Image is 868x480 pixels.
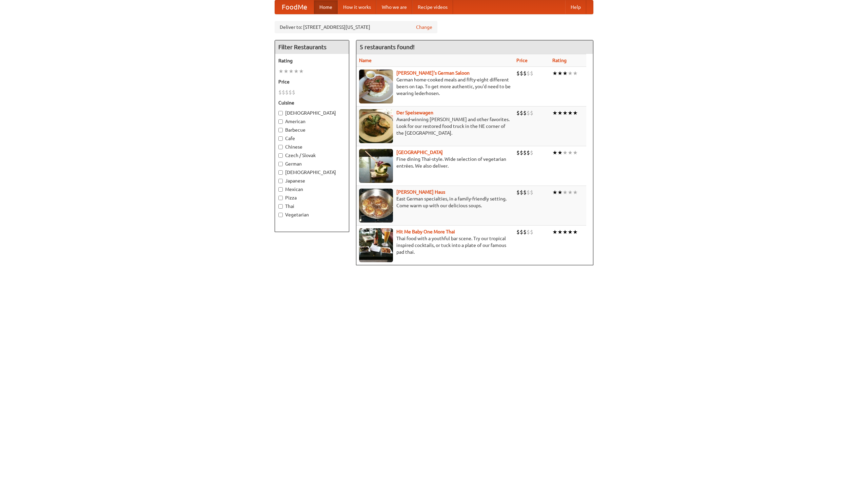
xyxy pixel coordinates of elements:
li: $ [292,89,295,96]
li: $ [527,109,530,117]
label: Mexican [278,186,346,193]
li: ★ [557,228,563,236]
li: $ [289,89,292,96]
li: ★ [557,70,563,77]
input: Chinese [278,145,283,149]
h5: Rating [278,57,346,64]
p: Award-winning [PERSON_NAME] and other favorites. Look for our restored food truck in the NE corne... [359,116,511,136]
p: German home-cooked meals and fifty-eight different beers on tap. To get more authentic, you'd nee... [359,76,511,97]
input: [DEMOGRAPHIC_DATA] [278,111,283,115]
li: ★ [573,189,578,196]
h5: Price [278,78,346,85]
a: [PERSON_NAME] Haus [396,189,445,195]
li: $ [527,149,530,156]
img: kohlhaus.jpg [359,189,393,223]
li: ★ [552,109,557,117]
li: $ [516,189,520,196]
p: Thai food with a youthful bar scene. Try our tropical inspired cocktails, or tuck into a plate of... [359,235,511,255]
label: Cafe [278,135,346,142]
label: German [278,160,346,167]
li: ★ [563,109,568,117]
label: Czech / Slovak [278,152,346,159]
img: babythai.jpg [359,228,393,262]
input: Japanese [278,179,283,183]
a: [GEOGRAPHIC_DATA] [396,150,443,155]
li: $ [527,228,530,236]
li: ★ [568,189,573,196]
li: $ [527,189,530,196]
a: Rating [552,58,567,63]
li: $ [527,70,530,77]
label: Chinese [278,143,346,150]
a: Change [416,24,432,31]
li: ★ [552,228,557,236]
li: ★ [283,68,289,75]
li: ★ [557,189,563,196]
label: Barbecue [278,127,346,133]
li: ★ [552,189,557,196]
p: Fine dining Thai-style. Wide selection of vegetarian entrées. We also deliver. [359,156,511,169]
li: $ [278,89,282,96]
li: $ [520,228,523,236]
a: Help [565,0,586,14]
li: ★ [568,149,573,156]
li: $ [516,149,520,156]
li: $ [520,70,523,77]
li: ★ [557,149,563,156]
li: ★ [289,68,294,75]
li: $ [282,89,285,96]
a: Hit Me Baby One More Thai [396,229,455,234]
a: Recipe videos [412,0,453,14]
label: American [278,118,346,125]
a: Home [314,0,338,14]
input: Pizza [278,196,283,200]
li: $ [520,109,523,117]
ng-pluralize: 5 restaurants found! [360,44,415,50]
input: American [278,119,283,124]
label: Thai [278,203,346,210]
h4: Filter Restaurants [275,40,349,54]
div: Deliver to: [STREET_ADDRESS][US_STATE] [275,21,437,33]
li: ★ [278,68,283,75]
li: ★ [563,189,568,196]
li: ★ [568,228,573,236]
a: Price [516,58,528,63]
li: $ [516,109,520,117]
li: ★ [299,68,304,75]
h5: Cuisine [278,99,346,106]
li: ★ [563,228,568,236]
li: $ [285,89,289,96]
li: $ [530,70,533,77]
input: Cafe [278,136,283,141]
li: $ [530,149,533,156]
li: ★ [563,70,568,77]
li: ★ [573,109,578,117]
li: $ [523,149,527,156]
label: [DEMOGRAPHIC_DATA] [278,169,346,176]
li: ★ [568,70,573,77]
li: $ [530,109,533,117]
img: satay.jpg [359,149,393,183]
label: Pizza [278,194,346,201]
li: $ [516,228,520,236]
input: Czech / Slovak [278,153,283,158]
li: ★ [573,228,578,236]
b: [PERSON_NAME]'s German Saloon [396,70,470,76]
a: Name [359,58,372,63]
p: East German specialties, in a family-friendly setting. Come warm up with our delicious soups. [359,195,511,209]
a: FoodMe [275,0,314,14]
input: German [278,162,283,166]
li: ★ [552,149,557,156]
li: $ [523,228,527,236]
li: $ [520,149,523,156]
input: Mexican [278,187,283,192]
li: $ [523,189,527,196]
input: [DEMOGRAPHIC_DATA] [278,170,283,175]
li: ★ [552,70,557,77]
li: $ [516,70,520,77]
li: ★ [573,149,578,156]
label: Japanese [278,177,346,184]
li: ★ [294,68,299,75]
